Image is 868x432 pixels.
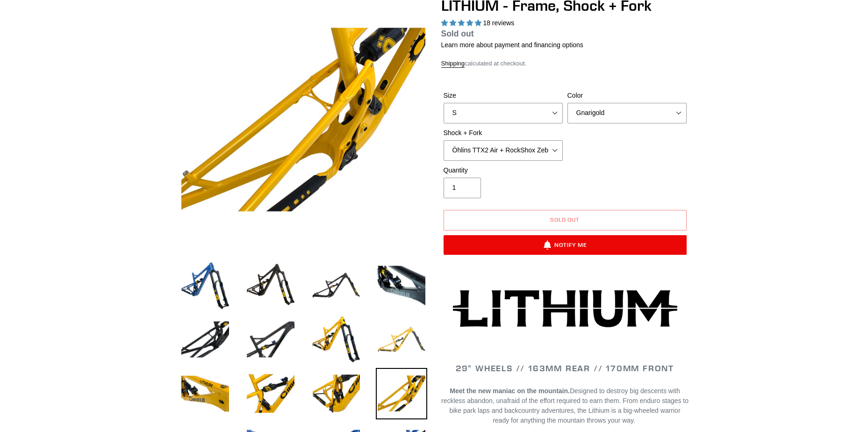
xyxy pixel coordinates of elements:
img: Load image into Gallery viewer, LITHIUM - Frame, Shock + Fork [376,259,427,311]
img: Load image into Gallery viewer, LITHIUM - Frame, Shock + Fork [310,314,362,365]
span: . [633,417,635,424]
span: From enduro stages to bike park laps and backcountry adventures, the Lithium is a big-wheeled war... [449,397,689,424]
img: Load image into Gallery viewer, LITHIUM - Frame, Shock + Fork [179,259,231,311]
img: Load image into Gallery viewer, LITHIUM - Frame, Shock + Fork [376,368,427,419]
span: 18 reviews [483,19,514,27]
img: Load image into Gallery viewer, LITHIUM - Frame, Shock + Fork [245,259,296,311]
div: calculated at checkout. [441,59,689,68]
img: Load image into Gallery viewer, LITHIUM - Frame, Shock + Fork [179,314,231,365]
b: Meet the new maniac on the mountain. [450,387,570,395]
span: 5.00 stars [441,19,483,27]
label: Color [567,91,687,101]
label: Quantity [444,166,563,175]
label: Shock + Fork [444,128,563,138]
span: Designed to destroy big descents with reckless abandon, unafraid of the effort required to earn t... [441,387,689,424]
img: Load image into Gallery viewer, LITHIUM - Frame, Shock + Fork [310,259,362,311]
a: Learn more about payment and financing options [441,41,583,49]
span: Sold out [441,29,474,38]
img: Load image into Gallery viewer, LITHIUM - Frame, Shock + Fork [245,314,296,365]
a: Shipping [441,60,465,68]
img: Load image into Gallery viewer, LITHIUM - Frame, Shock + Fork [179,368,231,419]
img: Load image into Gallery viewer, LITHIUM - Frame, Shock + Fork [310,368,362,419]
img: Load image into Gallery viewer, LITHIUM - Frame, Shock + Fork [245,368,296,419]
img: Lithium-Logo_480x480.png [453,290,677,327]
label: Size [444,91,563,101]
img: Load image into Gallery viewer, LITHIUM - Frame, Shock + Fork [376,314,427,365]
button: Sold out [444,210,687,230]
button: Notify Me [444,235,687,255]
span: 29" WHEELS // 163mm REAR // 170mm FRONT [456,363,674,374]
span: Sold out [550,216,580,223]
